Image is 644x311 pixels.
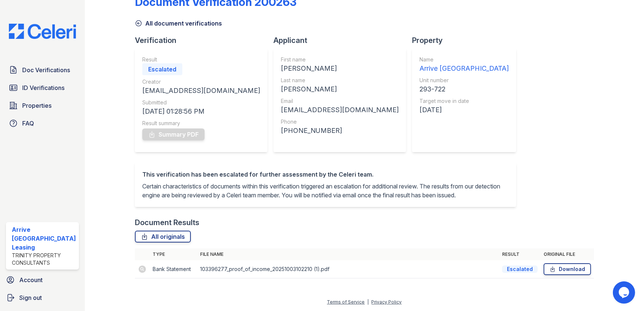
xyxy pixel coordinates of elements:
[142,78,260,86] div: Creator
[613,281,637,304] iframe: chat widget
[281,56,399,63] div: First name
[372,299,402,305] a: Privacy Policy
[150,260,197,278] td: Bank Statement
[412,35,522,46] div: Property
[3,290,82,305] a: Sign out
[142,86,260,96] div: [EMAIL_ADDRESS][DOMAIN_NAME]
[142,106,260,117] div: [DATE] 01:28:56 PM
[541,248,594,260] th: Original file
[135,19,222,28] a: All document verifications
[502,265,538,273] div: Escalated
[142,63,182,75] div: Escalated
[19,293,42,302] span: Sign out
[281,126,399,136] div: [PHONE_NUMBER]
[281,97,399,105] div: Email
[419,84,509,94] div: 293-722
[135,35,273,46] div: Verification
[281,63,399,74] div: [PERSON_NAME]
[419,97,509,105] div: Target move in date
[281,84,399,94] div: [PERSON_NAME]
[22,119,34,128] span: FAQ
[12,252,76,267] div: Trinity Property Consultants
[419,77,509,84] div: Unit number
[6,98,79,113] a: Properties
[22,101,52,110] span: Properties
[281,77,399,84] div: Last name
[135,231,191,243] a: All originals
[419,63,509,74] div: Arrive [GEOGRAPHIC_DATA]
[19,275,43,284] span: Account
[419,105,509,115] div: [DATE]
[135,217,199,228] div: Document Results
[22,66,70,74] span: Doc Verifications
[3,272,82,287] a: Account
[419,56,509,74] a: Name Arrive [GEOGRAPHIC_DATA]
[327,299,365,305] a: Terms of Service
[6,116,79,131] a: FAQ
[281,118,399,126] div: Phone
[197,248,499,260] th: File name
[197,260,499,278] td: 103396277_proof_of_income_20251003102210 (1).pdf
[142,120,260,127] div: Result summary
[150,248,197,260] th: Type
[3,24,82,39] img: CE_Logo_Blue-a8612792a0a2168367f1c8372b55b34899dd931a85d93a1a3d3e32e68fde9ad4.png
[6,80,79,95] a: ID Verifications
[499,248,541,260] th: Result
[142,99,260,106] div: Submitted
[281,105,399,115] div: [EMAIL_ADDRESS][DOMAIN_NAME]
[273,35,412,46] div: Applicant
[22,83,64,92] span: ID Verifications
[12,225,76,252] div: Arrive [GEOGRAPHIC_DATA] Leasing
[419,56,509,63] div: Name
[142,170,509,179] div: This verification has been escalated for further assessment by the Celeri team.
[6,63,79,77] a: Doc Verifications
[544,263,591,275] a: Download
[142,182,509,200] p: Certain characteristics of documents within this verification triggered an escalation for additio...
[368,299,369,305] div: |
[142,56,260,63] div: Result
